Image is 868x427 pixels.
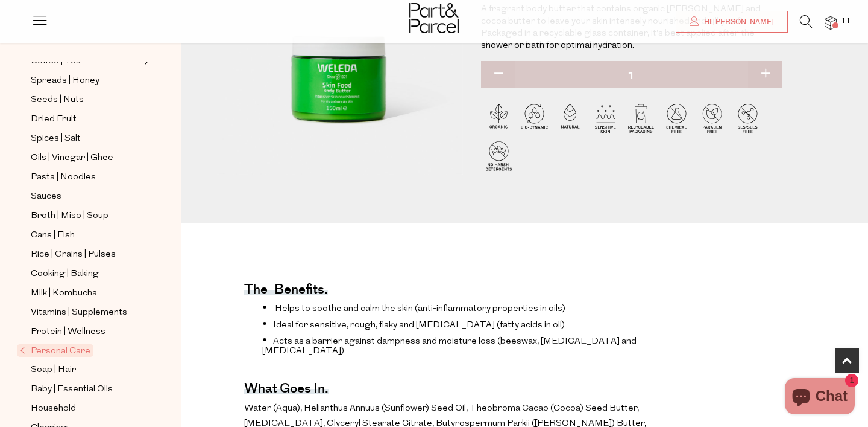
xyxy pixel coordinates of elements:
li: Acts as a barrier against dampness and moisture loss (beeswax, [MEDICAL_DATA] and [MEDICAL_DATA]) [262,335,665,356]
a: Milk | Kombucha [31,286,140,301]
img: P_P-ICONS-Live_Bec_V11_SLS-SLES_Free.svg [730,100,766,136]
a: Broth | Miso | Soup [31,208,140,223]
a: Protein | Wellness [31,324,140,339]
span: 11 [838,16,854,27]
img: P_P-ICONS-Live_Bec_V11_Bio-Dynamic.svg [517,100,552,136]
span: Vitamins | Supplements [31,306,127,320]
a: Oils | Vinegar | Ghee [31,150,140,165]
img: P_P-ICONS-Live_Bec_V11_Recyclable_Packaging.svg [623,100,659,136]
span: Personal Care [17,344,93,357]
a: Baby | Essential Oils [31,382,140,397]
a: Seeds | Nuts [31,92,140,108]
span: Household [31,402,76,416]
a: Soap | Hair [31,362,140,377]
span: Spreads | Honey [31,74,99,88]
a: Vitamins | Supplements [31,305,140,320]
span: Dried Fruit [31,112,77,127]
img: Part&Parcel [409,3,459,33]
h4: What goes in. [244,386,329,394]
span: Baby | Essential Oils [31,382,113,397]
span: Sauces [31,190,61,204]
span: Coffee | Tea [31,54,81,69]
img: P_P-ICONS-Live_Bec_V11_Organic.svg [481,100,517,136]
h4: The benefits. [244,287,328,295]
a: Household [31,401,140,416]
span: Protein | Wellness [31,325,105,339]
img: P_P-ICONS-Live_Bec_V11_Sensitive_Skin.svg [588,100,623,136]
span: Pasta | Noodles [31,170,96,185]
a: Spices | Salt [31,131,140,146]
img: P_P-ICONS-Live_Bec_V11_Natural.svg [552,100,588,136]
span: Hi [PERSON_NAME] [701,17,774,27]
a: Coffee | Tea [31,54,140,69]
span: Soap | Hair [31,363,76,377]
a: Rice | Grains | Pulses [31,247,140,262]
inbox-online-store-chat: Shopify online store chat [781,378,858,417]
a: Personal Care [20,344,140,358]
img: P_P-ICONS-Live_Bec_V11_Chemical_Free.svg [659,100,694,136]
span: Cans | Fish [31,228,75,243]
a: Pasta | Noodles [31,170,140,185]
span: Milk | Kombucha [31,286,97,301]
a: Hi [PERSON_NAME] [676,11,788,33]
span: Broth | Miso | Soup [31,209,108,223]
span: Cooking | Baking [31,267,99,281]
a: 11 [825,16,837,29]
input: QTY Skin Food Body Butter [481,61,782,91]
img: P_P-ICONS-Live_Bec_V11_No_Harsh_Detergents.svg [481,138,517,173]
a: Spreads | Honey [31,73,140,88]
span: Oils | Vinegar | Ghee [31,151,113,165]
a: Cans | Fish [31,228,140,243]
li: Helps to soothe and calm the skin (anti-inflammatory properties in oils) [262,302,665,314]
span: Spices | Salt [31,132,81,146]
a: Sauces [31,189,140,204]
li: Ideal for sensitive, rough, flaky and [MEDICAL_DATA] (fatty acids in oil) [262,318,665,330]
a: Dried Fruit [31,112,140,127]
a: Cooking | Baking [31,266,140,281]
span: Seeds | Nuts [31,93,84,108]
span: Rice | Grains | Pulses [31,248,116,262]
img: P_P-ICONS-Live_Bec_V11_Paraben_Free.svg [694,100,730,136]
